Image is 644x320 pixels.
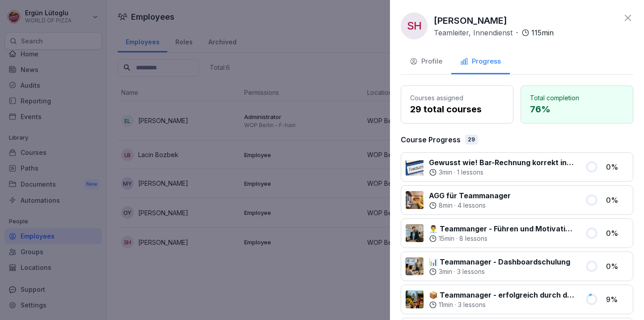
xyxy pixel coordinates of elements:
[429,256,570,267] p: 📊 Teammanager - Dashboardschulung
[460,56,501,67] div: Progress
[439,267,452,276] p: 3 min
[606,162,628,172] p: 0 %
[429,168,574,177] div: ·
[429,267,570,276] div: ·
[434,27,513,38] p: Teamleiter, Innendienst
[429,190,511,201] p: AGG für Teammanager
[465,135,478,145] div: 29
[439,234,454,243] p: 15 min
[401,13,428,39] div: SH
[429,300,574,309] div: ·
[401,134,461,145] p: Course Progress
[410,93,504,102] p: Courses assigned
[434,27,554,38] div: ·
[410,56,442,67] div: Profile
[429,234,574,243] div: ·
[410,102,504,116] p: 29 total courses
[530,102,624,116] p: 76 %
[458,300,486,309] p: 3 lessons
[457,267,485,276] p: 3 lessons
[429,290,574,300] p: 📦 Teammanager - erfolgreich durch den Tag
[531,27,554,38] p: 115 min
[429,157,574,168] p: Gewusst wie! Bar-Rechnung korrekt in der Kasse verbuchen.
[458,201,486,210] p: 4 lessons
[401,50,451,74] button: Profile
[434,14,507,27] p: [PERSON_NAME]
[606,228,628,239] p: 0 %
[439,168,452,177] p: 3 min
[439,300,453,309] p: 11 min
[530,93,624,102] p: Total completion
[429,223,574,234] p: 👨‍💼 Teammanger - Führen und Motivation von Mitarbeitern
[606,261,628,272] p: 0 %
[457,168,483,177] p: 1 lessons
[429,201,511,210] div: ·
[606,294,628,305] p: 9 %
[439,201,453,210] p: 8 min
[451,50,510,74] button: Progress
[606,195,628,205] p: 0 %
[459,234,487,243] p: 8 lessons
